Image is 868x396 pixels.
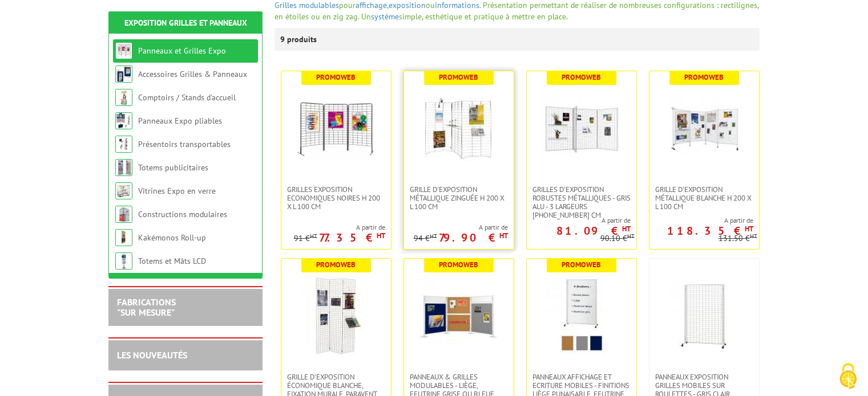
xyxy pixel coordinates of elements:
a: Panneaux Expo pliables [138,116,222,126]
p: 91 € [294,234,317,243]
img: Kakémonos Roll-up [115,229,132,246]
span: A partir de [649,216,753,225]
a: Kakémonos Roll-up [138,232,206,243]
img: Grilles Exposition Economiques Noires H 200 x L 100 cm [296,88,376,168]
a: FABRICATIONS"Sur Mesure" [117,296,176,318]
img: Cookies (modal window) [834,362,862,390]
b: Promoweb [562,260,601,270]
a: Grille d'exposition métallique blanche H 200 x L 100 cm [649,185,759,211]
span: Grille d'exposition métallique blanche H 200 x L 100 cm [655,185,753,211]
img: Grille d'exposition métallique Zinguée H 200 x L 100 cm [419,88,499,168]
img: Grilles d'exposition robustes métalliques - gris alu - 3 largeurs 70-100-120 cm [542,88,621,168]
sup: HT [499,231,508,240]
button: Cookies (modal window) [828,357,868,396]
b: Promoweb [684,72,724,82]
a: Grille d'exposition métallique Zinguée H 200 x L 100 cm [404,185,514,211]
span: Grilles Exposition Economiques Noires H 200 x L 100 cm [287,185,385,211]
sup: HT [627,232,635,240]
img: Grille d'exposition métallique blanche H 200 x L 100 cm [664,88,744,168]
a: Grilles d'exposition robustes métalliques - gris alu - 3 largeurs [PHONE_NUMBER] cm [527,185,636,219]
a: Totems et Mâts LCD [138,256,206,266]
span: Grilles d'exposition robustes métalliques - gris alu - 3 largeurs [PHONE_NUMBER] cm [532,185,631,219]
p: 77.35 € [319,234,385,241]
b: Promoweb [316,260,356,270]
a: Totems publicitaires [138,162,208,173]
span: A partir de [414,223,508,232]
span: A partir de [294,223,385,232]
sup: HT [745,224,753,234]
b: Promoweb [439,72,478,82]
sup: HT [750,232,757,240]
a: Constructions modulaires [138,209,227,219]
img: Panneaux Expo pliables [115,112,132,129]
sup: HT [622,224,631,234]
a: Panneaux et Grilles Expo [138,46,226,56]
span: A partir de [527,216,631,225]
a: Accessoires Grilles & Panneaux [138,69,247,79]
p: 94 € [414,234,437,243]
img: Grille d'exposition économique blanche, fixation murale, paravent ou sur pied [296,276,376,356]
img: Accessoires Grilles & Panneaux [115,66,132,83]
sup: HT [310,232,317,240]
p: 118.35 € [667,227,753,234]
b: Promoweb [439,260,478,270]
img: Présentoirs transportables [115,136,132,153]
b: Promoweb [316,72,356,82]
p: 79.90 € [439,234,508,241]
span: Grille d'exposition métallique Zinguée H 200 x L 100 cm [410,185,508,211]
img: Totems publicitaires [115,159,132,176]
p: 131.50 € [718,234,757,243]
a: Grilles Exposition Economiques Noires H 200 x L 100 cm [281,185,391,211]
p: 90.10 € [600,234,635,243]
img: Comptoirs / Stands d'accueil [115,89,132,106]
img: Vitrines Expo en verre [115,182,132,199]
img: Panneaux Exposition Grilles mobiles sur roulettes - gris clair [664,276,744,356]
p: 9 produits [280,28,323,51]
a: Exposition Grilles et Panneaux [124,18,247,28]
p: 81.09 € [556,227,631,234]
a: Comptoirs / Stands d'accueil [138,92,236,103]
img: Panneaux Affichage et Ecriture Mobiles - finitions liège punaisable, feutrine gris clair ou bleue... [542,276,621,356]
a: Présentoirs transportables [138,139,231,149]
img: Totems et Mâts LCD [115,252,132,270]
a: système [371,11,399,22]
sup: HT [377,231,385,240]
a: LES NOUVEAUTÉS [117,349,187,361]
sup: HT [430,232,437,240]
a: Vitrines Expo en verre [138,186,216,196]
img: Panneaux et Grilles Expo [115,42,132,59]
img: Constructions modulaires [115,206,132,223]
b: Promoweb [562,72,601,82]
img: Panneaux & Grilles modulables - liège, feutrine grise ou bleue, blanc laqué ou gris alu [419,276,499,356]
